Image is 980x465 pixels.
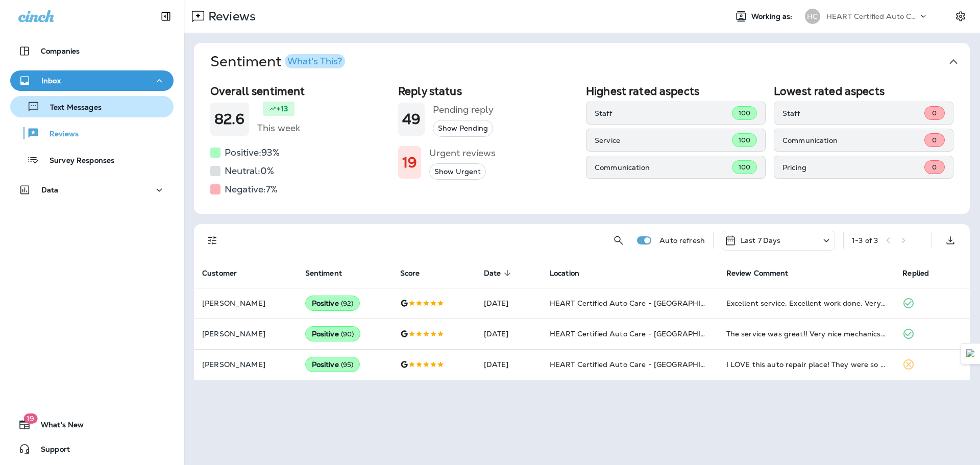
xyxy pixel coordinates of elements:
[739,136,750,144] span: 100
[40,103,102,113] p: Text Messages
[595,136,732,144] p: Service
[225,144,280,161] h5: Positive: 93 %
[305,326,361,341] div: Positive
[484,268,514,278] span: Date
[204,9,256,24] p: Reviews
[210,53,345,70] h1: Sentiment
[550,360,733,369] span: HEART Certified Auto Care - [GEOGRAPHIC_DATA]
[10,96,174,117] button: Text Messages
[940,230,961,251] button: Export as CSV
[932,163,937,172] span: 0
[202,299,289,307] p: [PERSON_NAME]
[476,349,542,380] td: [DATE]
[586,85,766,97] h2: Highest rated aspects
[152,6,180,27] button: Collapse Sidebar
[398,85,578,97] h2: Reply status
[429,145,496,161] h5: Urgent reviews
[41,77,61,85] p: Inbox
[659,236,705,244] p: Auto refresh
[341,360,354,369] span: ( 95 )
[595,163,732,172] p: Communication
[194,81,970,214] div: SentimentWhat's This?
[739,109,750,117] span: 100
[932,136,937,144] span: 0
[550,329,733,338] span: HEART Certified Auto Care - [GEOGRAPHIC_DATA]
[10,180,174,200] button: Data
[726,329,887,339] div: The service was great!! Very nice mechanics the work was done in a timely manner. I will be back ...
[741,236,781,244] p: Last 7 Days
[225,181,278,198] h5: Negative: 7 %
[341,330,354,338] span: ( 90 )
[305,268,355,278] span: Sentiment
[805,9,820,24] div: HC
[550,268,593,278] span: Location
[726,269,789,278] span: Review Comment
[400,269,420,278] span: Score
[305,269,342,278] span: Sentiment
[10,123,174,144] button: Reviews
[550,269,579,278] span: Location
[10,414,174,435] button: 19What's New
[402,111,421,128] h1: 49
[852,236,878,244] div: 1 - 3 of 3
[41,186,59,194] p: Data
[202,330,289,338] p: [PERSON_NAME]
[214,111,245,128] h1: 82.6
[202,43,978,81] button: SentimentWhat's This?
[433,120,493,137] button: Show Pending
[932,109,937,117] span: 0
[31,445,70,457] span: Support
[10,149,174,170] button: Survey Responses
[31,421,84,433] span: What's New
[202,268,250,278] span: Customer
[287,57,342,66] div: What's This?
[341,299,354,308] span: ( 92 )
[202,230,223,251] button: Filters
[429,163,486,180] button: Show Urgent
[305,357,360,372] div: Positive
[902,269,929,278] span: Replied
[476,288,542,319] td: [DATE]
[10,41,174,61] button: Companies
[277,104,288,114] p: +13
[595,109,732,117] p: Staff
[476,319,542,349] td: [DATE]
[41,47,80,55] p: Companies
[608,230,629,251] button: Search Reviews
[902,268,942,278] span: Replied
[285,54,345,68] button: What's This?
[782,163,924,172] p: Pricing
[400,268,433,278] span: Score
[782,109,924,117] p: Staff
[782,136,924,144] p: Communication
[305,296,360,311] div: Positive
[726,359,887,370] div: I LOVE this auto repair place! They were so nice and fixed my car in one day! In fact, I am 74 ye...
[484,269,501,278] span: Date
[202,269,237,278] span: Customer
[751,12,795,21] span: Working as:
[550,299,733,308] span: HEART Certified Auto Care - [GEOGRAPHIC_DATA]
[951,7,970,26] button: Settings
[257,120,300,136] h5: This week
[966,349,975,358] img: Detect Auto
[402,154,417,171] h1: 19
[433,102,494,118] h5: Pending reply
[202,360,289,369] p: [PERSON_NAME]
[210,85,390,97] h2: Overall sentiment
[39,130,79,139] p: Reviews
[726,298,887,308] div: Excellent service. Excellent work done. Very reasonably priced. Absolutely my go to place for aut...
[739,163,750,172] span: 100
[10,439,174,459] button: Support
[774,85,953,97] h2: Lowest rated aspects
[39,156,114,166] p: Survey Responses
[826,12,918,20] p: HEART Certified Auto Care
[10,70,174,91] button: Inbox
[23,413,37,424] span: 19
[726,268,802,278] span: Review Comment
[225,163,274,179] h5: Neutral: 0 %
